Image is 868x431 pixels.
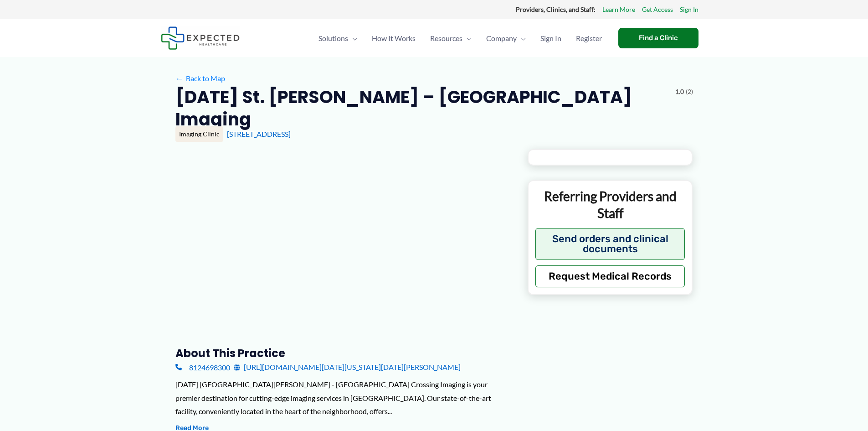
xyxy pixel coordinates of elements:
[602,4,635,16] a: Learn More
[175,360,230,374] a: 8124698300
[175,72,225,85] a: ←Back to Map
[535,188,685,221] p: Referring Providers and Staff
[540,22,561,54] span: Sign In
[462,22,472,54] span: Menu Toggle
[311,22,365,54] a: SolutionsMenu Toggle
[535,228,685,260] button: Send orders and clinical documents
[234,360,461,374] a: [URL][DOMAIN_NAME][DATE][US_STATE][DATE][PERSON_NAME]
[533,22,569,54] a: Sign In
[372,22,416,54] span: How It Works
[423,22,479,54] a: ResourcesMenu Toggle
[175,378,513,418] div: [DATE] [GEOGRAPHIC_DATA][PERSON_NAME] - [GEOGRAPHIC_DATA] Crossing Imaging is your premier destin...
[675,86,684,98] span: 1.0
[642,4,673,16] a: Get Access
[175,74,184,83] span: ←
[517,22,526,54] span: Menu Toggle
[227,130,291,138] a: [STREET_ADDRESS]
[430,22,462,54] span: Resources
[365,22,423,54] a: How It Works
[479,22,533,54] a: CompanyMenu Toggle
[516,5,596,13] strong: Providers, Clinics, and Staff:
[680,4,699,16] a: Sign In
[486,22,517,54] span: Company
[569,22,609,54] a: Register
[576,22,602,54] span: Register
[686,86,693,98] span: (2)
[618,28,699,48] a: Find a Clinic
[175,126,223,142] div: Imaging Clinic
[161,26,240,50] img: Expected Healthcare Logo - side, dark font, small
[535,265,685,287] button: Request Medical Records
[348,22,357,54] span: Menu Toggle
[318,22,348,54] span: Solutions
[311,22,609,54] nav: Primary Site Navigation
[175,346,513,360] h3: About this practice
[175,86,668,131] h2: [DATE] St. [PERSON_NAME] – [GEOGRAPHIC_DATA] Imaging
